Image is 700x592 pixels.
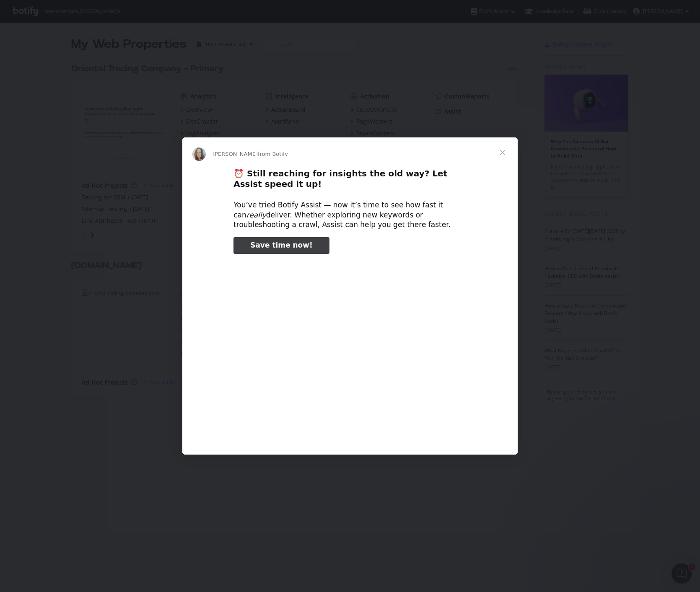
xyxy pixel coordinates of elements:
video: Play video [175,261,525,436]
h2: ⏰ Still reaching for insights the old way? Let Assist speed it up! [233,168,467,194]
span: Close [487,137,518,168]
span: from Botify [258,151,288,157]
div: You’ve tried Botify Assist — now it’s time to see how fast it can deliver. Whether exploring new ... [233,200,467,230]
a: Save time now! [233,237,329,254]
span: [PERSON_NAME] [213,151,258,157]
img: Profile image for Colleen [192,147,206,161]
span: Save time now! [250,241,313,249]
i: really [246,211,266,219]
